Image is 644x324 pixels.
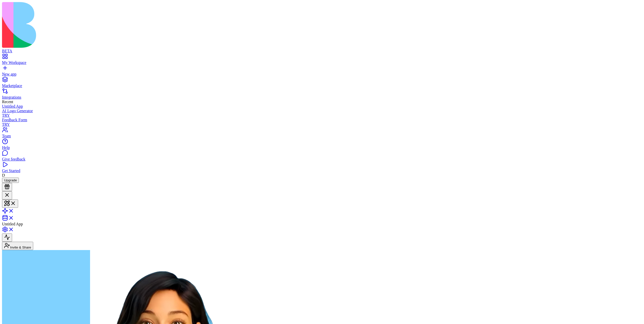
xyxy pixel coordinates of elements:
div: AI Logo Generator [2,109,642,113]
a: Team [2,129,642,138]
div: Integrations [2,95,642,100]
a: Help [2,141,642,150]
a: Upgrade [2,178,19,182]
button: Upgrade [2,178,19,183]
div: Team [2,134,642,138]
div: TRY [2,122,642,127]
a: AI Logo GeneratorTRY [2,109,642,118]
a: Feedback FormTRY [2,118,642,127]
div: Help [2,145,642,150]
a: Integrations [2,91,642,100]
div: Get Started [2,169,642,173]
a: Untitled App [2,104,642,109]
span: Untitled App [2,222,23,226]
div: BETA [2,49,642,53]
div: Marketplace [2,84,642,88]
div: TRY [2,113,642,118]
a: BETA [2,44,642,53]
a: New app [2,67,642,76]
div: New app [2,72,642,76]
div: Give feedback [2,157,642,161]
div: Feedback Form [2,118,642,122]
div: My Workspace [2,60,642,65]
a: Get Started [2,164,642,173]
a: Give feedback [2,152,642,161]
span: D [2,173,5,177]
img: logo [2,2,204,48]
a: My Workspace [2,56,642,65]
span: Recent [2,100,13,104]
a: Marketplace [2,79,642,88]
button: Invite & Share [2,242,33,250]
